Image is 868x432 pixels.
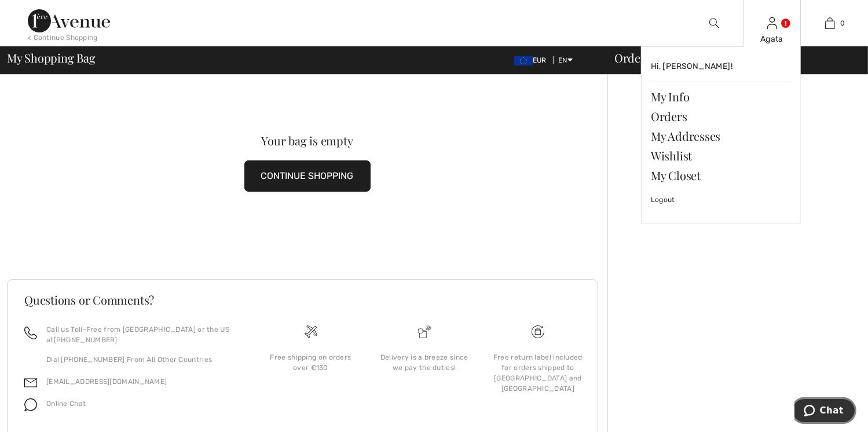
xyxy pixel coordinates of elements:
[244,160,371,192] button: CONTINUE SHOPPING
[841,18,845,28] span: 0
[490,352,585,394] div: Free return label included for orders shipped to [GEOGRAPHIC_DATA] and [GEOGRAPHIC_DATA]
[709,16,719,30] img: search the website
[263,352,358,373] div: Free shipping on orders over €130
[651,56,791,77] a: Hi, [PERSON_NAME]!
[24,327,37,339] img: call
[651,87,791,107] a: My Info
[514,56,533,65] img: Euro
[305,325,317,338] img: Free shipping on orders over &#8364;130
[46,354,240,365] p: Dial [PHONE_NUMBER] From All Other Countries
[801,16,858,30] a: 0
[600,52,861,64] div: Order Summary
[24,294,581,306] h3: Questions or Comments?
[24,398,37,411] img: chat
[54,336,118,344] a: [PHONE_NUMBER]
[767,17,777,28] a: Sign In
[377,352,472,373] div: Delivery is a breeze since we pay the duties!
[651,146,791,166] a: Wishlist
[651,166,791,185] a: My Closet
[46,324,240,345] p: Call us Toll-Free from [GEOGRAPHIC_DATA] or the US at
[767,16,777,30] img: My Info
[418,325,431,338] img: Delivery is a breeze since we pay the duties!
[651,61,733,71] span: Hi, [PERSON_NAME]!
[37,135,577,147] div: Your bag is empty
[46,378,167,386] a: [EMAIL_ADDRESS][DOMAIN_NAME]
[28,9,110,32] img: 1ère Avenue
[7,52,96,64] span: My Shopping Bag
[558,56,573,64] span: EN
[794,397,856,426] iframe: Opens a widget where you can chat to one of our agents
[28,32,98,43] div: < Continue Shopping
[46,400,86,408] span: Online Chat
[651,107,791,126] a: Orders
[24,376,37,389] img: email
[651,126,791,146] a: My Addresses
[744,33,800,45] div: Agata
[651,185,791,214] a: Logout
[532,325,544,338] img: Free shipping on orders over &#8364;130
[514,56,551,64] span: EUR
[825,16,835,30] img: My Bag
